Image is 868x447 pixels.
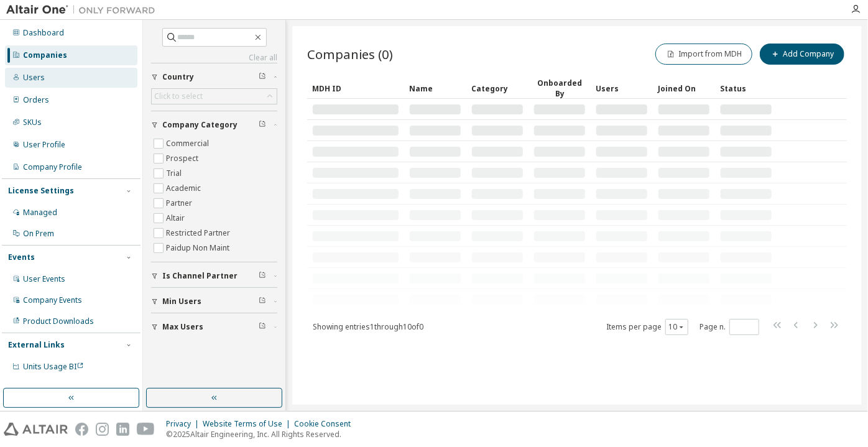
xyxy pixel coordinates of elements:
div: User Events [23,274,65,284]
button: 10 [668,322,685,332]
div: On Prem [23,229,54,239]
span: Clear filter [259,271,266,281]
div: Name [409,78,461,98]
img: youtube.svg [137,423,155,436]
span: Is Channel Partner [162,271,238,281]
div: MDH ID [312,78,399,98]
div: Click to select [152,89,277,104]
label: Prospect [166,151,201,166]
span: Max Users [162,322,203,332]
div: Joined On [658,78,710,98]
a: Clear all [151,53,277,63]
div: Product Downloads [23,316,94,326]
div: Companies [23,50,67,60]
div: Website Terms of Use [203,419,294,429]
span: Min Users [162,297,201,306]
span: Clear filter [259,120,266,130]
p: © 2025 Altair Engineering, Inc. All Rights Reserved. [166,429,358,440]
div: Company Events [23,295,82,305]
button: Country [151,63,277,91]
label: Academic [166,181,203,196]
div: Users [23,73,45,83]
div: Privacy [166,419,203,429]
label: Altair [166,211,187,226]
div: Managed [23,208,57,218]
div: Click to select [154,91,203,101]
div: License Settings [8,186,74,196]
div: Category [471,78,524,98]
button: Add Company [760,44,844,65]
span: Items per page [606,319,688,335]
span: Clear filter [259,297,266,306]
span: Page n. [699,319,759,335]
img: linkedin.svg [116,423,129,436]
span: Companies (0) [307,45,393,63]
span: Units Usage BI [23,361,84,372]
div: SKUs [23,118,42,127]
img: facebook.svg [75,423,88,436]
div: User Profile [23,140,65,150]
label: Restricted Partner [166,226,233,241]
button: Max Users [151,313,277,341]
label: Trial [166,166,184,181]
div: Users [596,78,648,98]
button: Import from MDH [655,44,752,65]
span: Country [162,72,194,82]
span: Company Category [162,120,238,130]
div: External Links [8,340,65,350]
div: Company Profile [23,162,82,172]
span: Clear filter [259,322,266,332]
div: Events [8,252,35,262]
img: Altair One [6,4,162,16]
label: Partner [166,196,195,211]
div: Status [720,78,772,98]
button: Company Category [151,111,277,139]
img: instagram.svg [96,423,109,436]
div: Dashboard [23,28,64,38]
div: Onboarded By [533,78,586,99]
label: Paidup Non Maint [166,241,232,256]
label: Commercial [166,136,211,151]
button: Min Users [151,288,277,315]
button: Is Channel Partner [151,262,277,290]
div: Orders [23,95,49,105]
span: Clear filter [259,72,266,82]
img: altair_logo.svg [4,423,68,436]
div: Cookie Consent [294,419,358,429]
span: Showing entries 1 through 10 of 0 [313,321,423,332]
